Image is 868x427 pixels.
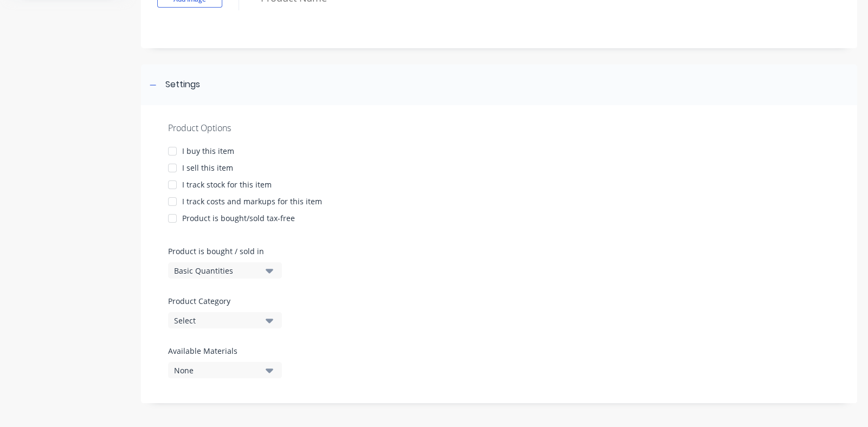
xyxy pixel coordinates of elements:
[168,345,282,357] label: Available Materials
[168,121,830,134] div: Product Options
[182,212,295,224] div: Product is bought/sold tax-free
[182,179,272,190] div: I track stock for this item
[168,245,277,257] label: Product is bought / sold in
[168,262,282,279] button: Basic Quantities
[168,312,282,328] button: Select
[165,78,200,92] div: Settings
[182,162,233,173] div: I sell this item
[174,315,261,326] div: Select
[168,362,282,378] button: None
[174,365,261,376] div: None
[182,196,322,207] div: I track costs and markups for this item
[182,145,234,157] div: I buy this item
[174,265,261,276] div: Basic Quantities
[168,295,277,307] label: Product Category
